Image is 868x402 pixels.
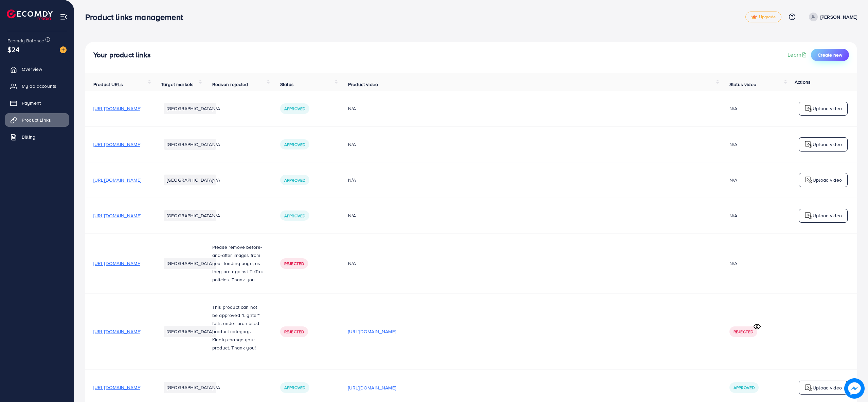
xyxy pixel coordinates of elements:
a: Product Links [5,113,69,127]
span: Approved [284,213,305,219]
p: Upload video [813,212,842,220]
div: N/A [729,212,737,219]
p: Upload video [813,140,842,148]
span: Please remove before-and-after images from your landing page, as they are against TikTok policies... [212,244,263,283]
span: [URL][DOMAIN_NAME] [93,177,141,183]
img: logo [804,140,813,148]
span: N/A [212,141,220,148]
span: Upgrade [751,15,776,20]
span: Product Links [22,117,51,123]
span: Target markets [161,81,194,88]
span: Approved [734,385,755,390]
span: Approved [284,142,305,147]
li: [GEOGRAPHIC_DATA] [164,175,216,185]
li: [GEOGRAPHIC_DATA] [164,382,216,393]
li: [GEOGRAPHIC_DATA] [164,103,216,114]
span: N/A [212,105,220,112]
div: N/A [729,141,737,148]
span: Product video [348,81,378,88]
div: N/A [729,177,737,183]
span: $24 [7,44,19,54]
div: N/A [729,105,737,112]
a: Overview [5,62,69,76]
li: [GEOGRAPHIC_DATA] [164,139,216,150]
img: logo [804,104,813,113]
span: Status video [729,81,756,88]
img: logo [804,384,813,392]
div: N/A [729,260,737,267]
button: Create new [811,49,849,61]
p: [URL][DOMAIN_NAME] [348,384,396,392]
span: N/A [212,212,220,219]
span: Product URLs [93,81,123,88]
span: N/A [212,384,220,391]
span: Approved [284,385,305,390]
span: Reason rejected [212,81,248,88]
img: logo [804,176,813,184]
img: logo [7,9,53,20]
p: [PERSON_NAME] [820,13,857,21]
span: [URL][DOMAIN_NAME] [93,328,141,335]
li: [GEOGRAPHIC_DATA] [164,258,216,269]
span: Payment [22,100,41,106]
img: image [60,46,67,53]
span: Status [280,81,294,88]
span: [URL][DOMAIN_NAME] [93,260,141,267]
div: N/A [348,105,713,112]
a: tickUpgrade [745,12,781,22]
div: N/A [348,177,713,183]
span: Billing [22,134,35,140]
img: menu [60,13,68,21]
h3: Product links management [85,12,188,22]
span: Actions [795,79,811,85]
a: [PERSON_NAME] [806,13,857,21]
img: image [844,378,865,399]
span: Ecomdy Balance [7,37,44,44]
span: Rejected [284,261,304,266]
img: tick [751,15,757,20]
span: [URL][DOMAIN_NAME] [93,105,141,112]
p: [URL][DOMAIN_NAME] [348,327,396,336]
a: Payment [5,96,69,110]
p: This product can not be approved "Lighter" falls under prohibited product category. Kindly change... [212,303,264,352]
span: Approved [284,177,305,183]
div: N/A [348,260,713,267]
p: Upload video [813,104,842,113]
span: My ad accounts [22,83,56,89]
span: [URL][DOMAIN_NAME] [93,141,141,148]
span: Approved [284,106,305,112]
h4: Your product links [93,51,151,59]
div: N/A [348,212,713,219]
a: Learn [788,51,808,59]
span: [URL][DOMAIN_NAME] [93,384,141,391]
span: [URL][DOMAIN_NAME] [93,212,141,219]
a: My ad accounts [5,79,69,93]
span: N/A [212,177,220,183]
img: logo [804,212,813,220]
li: [GEOGRAPHIC_DATA] [164,210,216,221]
p: Upload video [813,384,842,392]
span: Rejected [284,329,304,335]
li: [GEOGRAPHIC_DATA] [164,326,216,337]
a: Billing [5,130,69,144]
p: Upload video [813,176,842,184]
span: Rejected [734,329,753,335]
span: Create new [818,52,842,58]
span: Overview [22,66,42,73]
div: N/A [348,141,713,148]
